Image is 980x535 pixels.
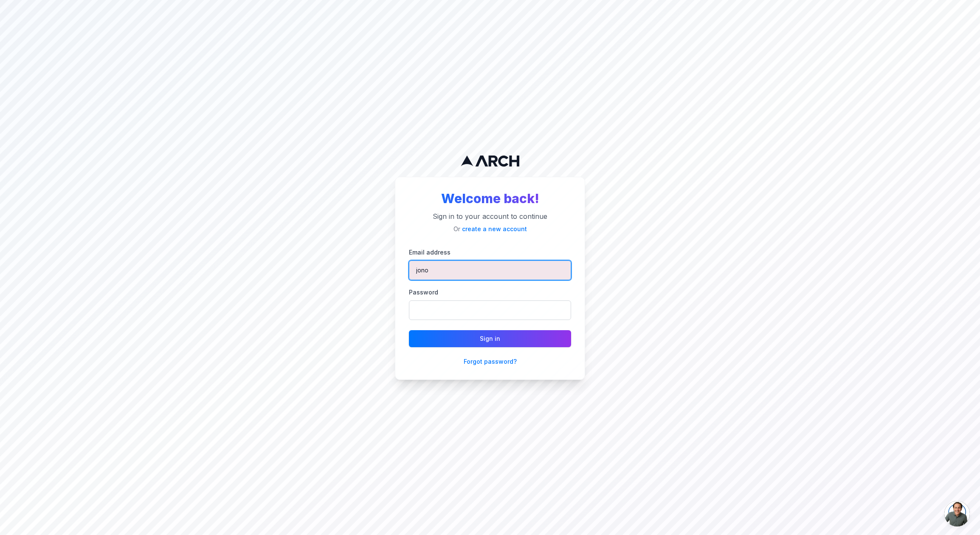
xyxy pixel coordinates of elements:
button: Sign in [409,330,571,347]
label: Email address [409,249,451,256]
button: Forgot password? [464,357,517,366]
p: Sign in to your account to continue [409,211,571,221]
p: Or [409,225,571,233]
h2: Welcome back! [409,191,571,206]
label: Password [409,289,438,296]
div: Open chat [944,501,970,527]
input: you@example.com [409,260,571,280]
a: create a new account [462,225,527,232]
